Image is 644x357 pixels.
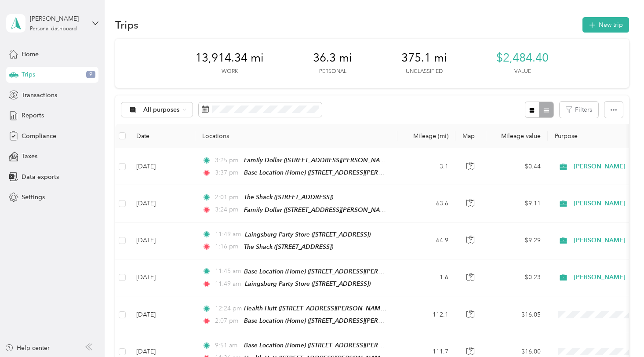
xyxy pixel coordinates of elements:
span: Base Location (Home) ([STREET_ADDRESS][PERSON_NAME][US_STATE]) [244,169,447,176]
span: Base Location (Home) ([STREET_ADDRESS][PERSON_NAME][US_STATE]) [244,317,447,324]
button: Help center [5,343,50,353]
span: Settings [22,193,45,202]
span: Laingsburg Party Store ([STREET_ADDRESS]) [245,280,371,287]
th: Locations [195,124,397,148]
th: Mileage value [486,124,548,148]
td: 112.1 [397,296,455,333]
span: 12:24 pm [215,304,240,313]
span: Health Hutt ([STREET_ADDRESS][PERSON_NAME][PERSON_NAME]) [244,305,437,312]
span: 13,914.34 mi [195,51,264,65]
span: 3:37 pm [215,168,240,178]
p: Unclassified [406,68,443,76]
span: Reports [22,111,44,120]
span: Base Location (Home) ([STREET_ADDRESS][PERSON_NAME][US_STATE]) [244,342,447,349]
th: Mileage (mi) [397,124,455,148]
span: Transactions [22,91,57,100]
div: Personal dashboard [30,26,77,32]
button: New trip [582,17,629,33]
span: Home [22,50,39,59]
span: 36.3 mi [313,51,352,65]
td: [DATE] [129,185,195,222]
td: $9.11 [486,185,548,222]
th: Map [455,124,486,148]
td: $0.44 [486,148,548,185]
td: $0.23 [486,259,548,296]
th: Date [129,124,195,148]
td: $16.05 [486,296,548,333]
span: 11:45 am [215,266,240,276]
td: 1.6 [397,259,455,296]
span: 3:24 pm [215,205,240,215]
span: 375.1 mi [401,51,447,65]
span: The Shack ([STREET_ADDRESS]) [244,243,333,250]
span: Family Dollar ([STREET_ADDRESS][PERSON_NAME]) [244,157,393,164]
span: 3:25 pm [215,156,240,165]
td: 63.6 [397,185,455,222]
span: 9 [86,71,95,79]
span: 11:49 am [215,229,241,239]
td: $9.29 [486,222,548,259]
span: Data exports [22,172,59,182]
td: [DATE] [129,222,195,259]
span: Compliance [22,131,56,141]
span: 2:07 pm [215,316,240,326]
div: [PERSON_NAME] [30,14,85,23]
span: 2:01 pm [215,193,240,202]
p: Personal [319,68,346,76]
span: $2,484.40 [496,51,549,65]
p: Work [222,68,238,76]
td: [DATE] [129,259,195,296]
span: 11:49 am [215,279,241,289]
span: 9:51 am [215,341,240,350]
span: Laingsburg Party Store ([STREET_ADDRESS]) [245,231,371,238]
td: 3.1 [397,148,455,185]
span: Trips [22,70,35,79]
span: Base Location (Home) ([STREET_ADDRESS][PERSON_NAME][US_STATE]) [244,268,447,275]
span: 1:16 pm [215,242,240,251]
td: [DATE] [129,148,195,185]
p: Value [514,68,531,76]
span: All purposes [143,107,180,113]
button: Filters [560,102,598,118]
span: The Shack ([STREET_ADDRESS]) [244,193,333,200]
h1: Trips [115,20,138,29]
span: Family Dollar ([STREET_ADDRESS][PERSON_NAME]) [244,206,393,214]
td: [DATE] [129,296,195,333]
span: Taxes [22,152,37,161]
iframe: Everlance-gr Chat Button Frame [595,308,644,357]
td: 64.9 [397,222,455,259]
